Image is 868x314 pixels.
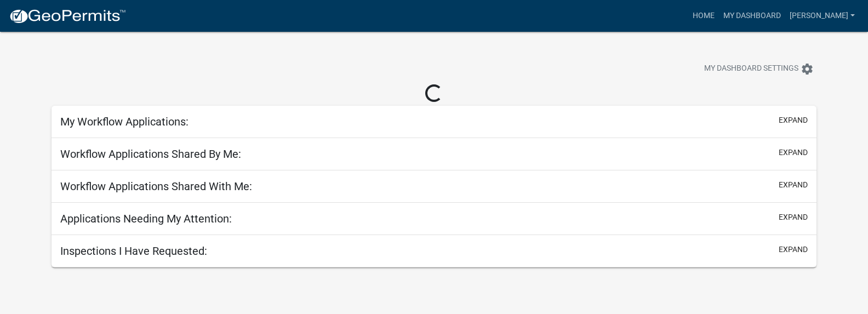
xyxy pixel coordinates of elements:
span: My Dashboard Settings [704,62,798,76]
i: settings [801,62,814,76]
h5: Inspections I Have Requested: [60,244,207,258]
button: expand [779,147,808,158]
button: expand [779,179,808,191]
h5: Workflow Applications Shared By Me: [60,147,241,161]
a: Home [688,5,719,26]
a: My Dashboard [719,5,785,26]
button: expand [779,115,808,126]
button: expand [779,212,808,223]
h5: My Workflow Applications: [60,115,189,128]
button: expand [779,244,808,255]
a: [PERSON_NAME] [785,5,859,26]
h5: Applications Needing My Attention: [60,212,232,225]
h5: Workflow Applications Shared With Me: [60,180,252,193]
button: My Dashboard Settingssettings [695,58,823,79]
